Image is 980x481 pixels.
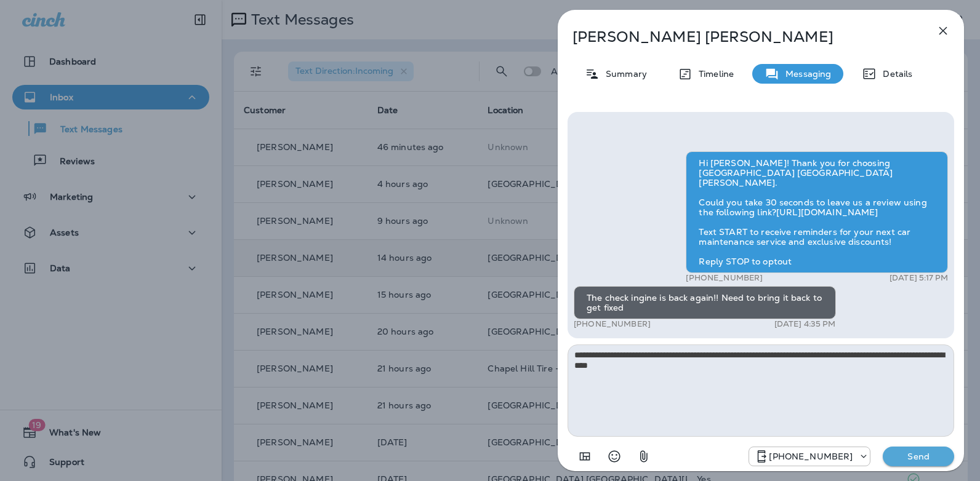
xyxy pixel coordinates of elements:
[572,444,597,469] button: Add in a premade template
[779,69,831,79] p: Messaging
[893,451,944,462] p: Send
[749,449,870,464] div: +1 (984) 409-9300
[769,451,853,461] p: [PHONE_NUMBER]
[600,69,647,79] p: Summary
[574,319,651,329] p: [PHONE_NUMBER]
[883,447,954,466] button: Send
[574,286,836,319] div: The check ingine is back again!! Need to bring it back to get fixed
[572,28,909,46] p: [PERSON_NAME] [PERSON_NAME]
[693,69,734,79] p: Timeline
[686,151,948,273] div: Hi [PERSON_NAME]! Thank you for choosing [GEOGRAPHIC_DATA] [GEOGRAPHIC_DATA][PERSON_NAME]. Could ...
[686,273,763,283] p: [PHONE_NUMBER]
[890,273,948,283] p: [DATE] 5:17 PM
[774,319,836,329] p: [DATE] 4:35 PM
[602,444,627,469] button: Select an emoji
[877,69,912,79] p: Details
